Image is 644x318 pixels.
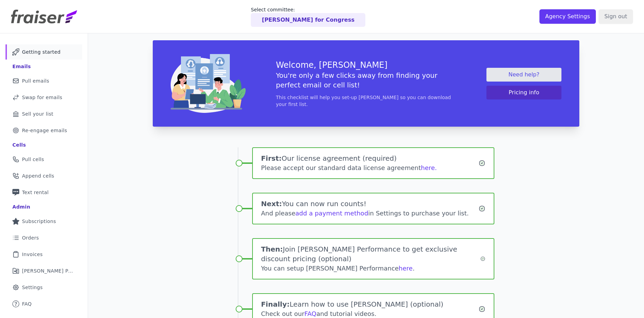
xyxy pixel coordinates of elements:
button: Pricing info [486,86,561,99]
h1: Our license agreement (required) [261,153,479,163]
img: img [171,54,246,113]
span: Getting started [22,49,61,55]
h1: Join [PERSON_NAME] Performance to get exclusive discount pricing (optional) [261,244,480,264]
div: Cells [12,141,26,148]
img: Fraiser Logo [11,10,77,23]
span: Pull emails [22,77,49,84]
p: This checklist will help you set-up [PERSON_NAME] so you can download your first list. [276,94,456,108]
a: Subscriptions [6,214,82,229]
a: Sell your list [6,106,82,121]
a: Need help? [486,68,561,82]
span: Orders [22,234,39,241]
a: [PERSON_NAME] Performance [6,263,82,278]
h1: You can now run counts! [261,199,479,209]
p: [PERSON_NAME] for Congress [262,16,354,24]
span: [PERSON_NAME] Performance [22,267,74,274]
span: FAQ [22,300,32,307]
a: Append cells [6,168,82,183]
span: Then: [261,245,283,253]
span: Finally: [261,300,290,308]
p: Select committee: [251,6,365,13]
span: Subscriptions [22,218,56,225]
h1: Learn how to use [PERSON_NAME] (optional) [261,299,479,309]
div: You can setup [PERSON_NAME] Performance . [261,264,480,273]
span: Append cells [22,172,54,179]
a: Select committee: [PERSON_NAME] for Congress [251,6,365,27]
div: Admin [12,203,30,210]
a: add a payment method [296,210,368,217]
span: Invoices [22,251,43,258]
a: FAQ [6,296,82,311]
span: Next: [261,200,282,208]
div: Emails [12,63,31,70]
input: Sign out [599,9,633,24]
a: FAQ [304,310,316,317]
a: Swap for emails [6,90,82,105]
span: Swap for emails [22,94,62,101]
a: Orders [6,230,82,245]
a: Invoices [6,247,82,262]
span: Settings [22,284,43,291]
a: Re-engage emails [6,123,82,138]
a: Settings [6,280,82,295]
a: Pull emails [6,73,82,88]
a: Pull cells [6,152,82,167]
span: Text rental [22,189,49,196]
div: Please accept our standard data license agreement [261,163,479,173]
span: Re-engage emails [22,127,67,134]
a: Getting started [6,44,82,60]
h5: You're only a few clicks away from finding your perfect email or cell list! [276,71,456,90]
div: And please in Settings to purchase your list. [261,209,479,218]
a: Text rental [6,185,82,200]
span: Sell your list [22,110,53,117]
span: Pull cells [22,156,44,163]
a: here [399,265,413,272]
input: Agency Settings [539,9,596,24]
span: First: [261,154,282,162]
h3: Welcome, [PERSON_NAME] [276,60,456,71]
